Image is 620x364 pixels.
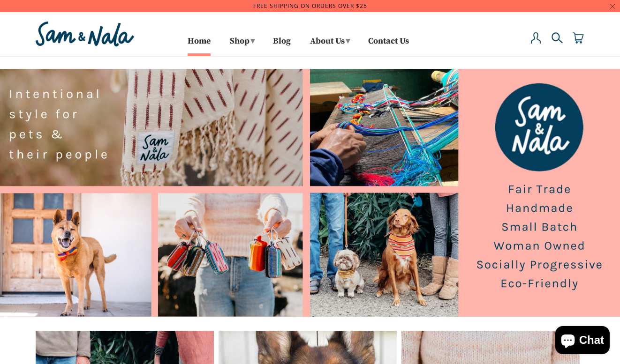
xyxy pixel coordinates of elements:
a: Home [188,38,211,53]
a: Contact Us [368,38,409,53]
img: user-icon [530,32,542,44]
a: Shop▾ [227,33,257,53]
a: Blog [273,38,291,53]
img: search-icon [552,32,563,44]
a: About Us▾ [307,33,352,53]
a: My Account [530,32,542,53]
inbox-online-store-chat: Shopify online store chat [552,326,612,357]
span: ▾ [250,36,255,46]
a: Search [552,32,563,53]
img: cart-icon [573,32,584,44]
span: ▾ [346,36,350,46]
a: Free Shipping on orders over $25 [253,2,367,10]
img: Sam & Nala [33,19,136,49]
